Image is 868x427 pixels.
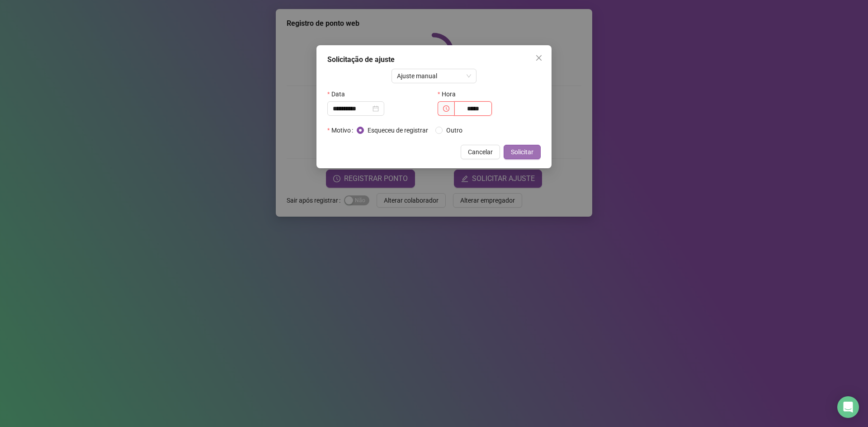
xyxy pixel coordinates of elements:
label: Motivo [327,123,357,138]
button: Solicitar [504,145,541,159]
div: Solicitação de ajuste [327,54,541,65]
label: Data [327,87,351,101]
span: Ajuste manual [397,69,472,83]
span: Solicitar [511,147,533,157]
div: Open Intercom Messenger [837,396,859,418]
span: clock-circle [443,105,449,112]
span: Outro [443,125,466,135]
button: Close [532,51,546,65]
label: Hora [438,87,462,101]
span: close [535,54,542,62]
button: Cancelar [461,145,500,159]
span: Cancelar [468,147,493,157]
span: Esqueceu de registrar [364,125,432,135]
